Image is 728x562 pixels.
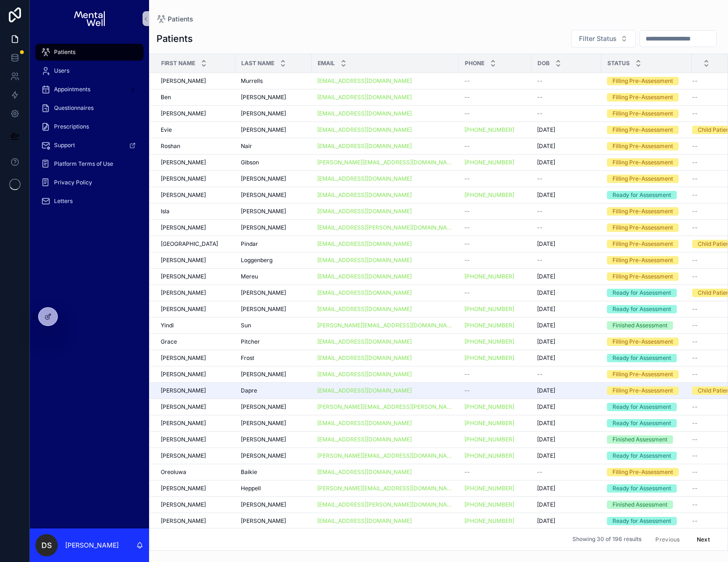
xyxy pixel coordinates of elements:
[317,159,453,166] a: [PERSON_NAME][EMAIL_ADDRESS][DOMAIN_NAME]
[161,354,230,362] a: [PERSON_NAME]
[607,321,686,330] a: Finished Assessment
[607,386,686,395] a: Filling Pre-Assessment
[241,142,252,150] span: Nair
[537,224,543,231] span: --
[241,191,306,199] a: [PERSON_NAME]
[464,354,514,362] a: [PHONE_NUMBER]
[241,110,286,117] span: [PERSON_NAME]
[612,126,673,134] div: Filling Pre-Assessment
[241,338,260,345] span: Pitcher
[607,272,686,281] a: Filling Pre-Assessment
[607,354,686,362] a: Ready for Assessment
[317,175,453,183] a: [EMAIL_ADDRESS][DOMAIN_NAME]
[464,77,470,85] span: --
[537,371,543,378] span: --
[692,354,698,362] span: --
[241,159,306,166] a: Gibson
[464,175,470,183] span: --
[317,371,453,378] a: [EMAIL_ADDRESS][DOMAIN_NAME]
[317,126,453,134] a: [EMAIL_ADDRESS][DOMAIN_NAME]
[161,175,230,183] a: [PERSON_NAME]
[241,224,306,231] a: [PERSON_NAME]
[241,94,286,101] span: [PERSON_NAME]
[537,322,555,329] span: [DATE]
[241,208,286,215] span: [PERSON_NAME]
[464,110,526,117] a: --
[537,305,596,313] a: [DATE]
[317,257,412,264] a: [EMAIL_ADDRESS][DOMAIN_NAME]
[317,371,412,378] a: [EMAIL_ADDRESS][DOMAIN_NAME]
[692,257,698,264] span: --
[607,289,686,297] a: Ready for Assessment
[612,109,673,118] div: Filling Pre-Assessment
[241,191,286,199] span: [PERSON_NAME]
[317,354,453,362] a: [EMAIL_ADDRESS][DOMAIN_NAME]
[464,354,526,362] a: [PHONE_NUMBER]
[241,159,259,166] span: Gibson
[317,289,412,297] a: [EMAIL_ADDRESS][DOMAIN_NAME]
[464,305,514,313] a: [PHONE_NUMBER]
[317,305,412,313] a: [EMAIL_ADDRESS][DOMAIN_NAME]
[241,371,306,378] a: [PERSON_NAME]
[464,208,526,215] a: --
[161,77,206,85] span: [PERSON_NAME]
[241,126,306,134] a: [PERSON_NAME]
[317,208,412,215] a: [EMAIL_ADDRESS][DOMAIN_NAME]
[612,321,667,330] div: Finished Assessment
[241,240,258,248] span: Pindar
[317,305,453,313] a: [EMAIL_ADDRESS][DOMAIN_NAME]
[537,208,543,215] span: --
[317,224,453,231] a: [EMAIL_ADDRESS][PERSON_NAME][DOMAIN_NAME]
[537,257,543,264] span: --
[537,273,596,280] a: [DATE]
[241,354,254,362] span: Frost
[607,93,686,102] a: Filling Pre-Assessment
[317,175,412,183] a: [EMAIL_ADDRESS][DOMAIN_NAME]
[241,126,286,134] span: [PERSON_NAME]
[35,156,143,172] a: Platform Terms of Use
[35,193,143,210] a: Letters
[161,110,206,117] span: [PERSON_NAME]
[241,322,251,329] span: Sun
[241,142,306,150] a: Nair
[612,93,673,102] div: Filling Pre-Assessment
[607,142,686,150] a: Filling Pre-Assessment
[161,354,206,362] span: [PERSON_NAME]
[317,94,453,101] a: [EMAIL_ADDRESS][DOMAIN_NAME]
[241,387,306,394] a: Dapre
[74,11,104,26] img: App logo
[161,159,230,166] a: [PERSON_NAME]
[612,158,673,167] div: Filling Pre-Assessment
[317,322,453,329] a: [PERSON_NAME][EMAIL_ADDRESS][DOMAIN_NAME]
[241,94,306,101] a: [PERSON_NAME]
[464,77,526,85] a: --
[241,77,263,85] span: Murrells
[161,94,230,101] a: Ben
[241,305,306,313] a: [PERSON_NAME]
[537,273,555,280] span: [DATE]
[241,77,306,85] a: Murrells
[537,77,596,85] a: --
[464,257,526,264] a: --
[464,240,470,248] span: --
[161,322,230,329] a: Yindi
[537,159,596,166] a: [DATE]
[464,289,470,297] span: --
[692,110,698,117] span: --
[161,208,230,215] a: Isla
[612,272,673,281] div: Filling Pre-Assessment
[612,207,673,216] div: Filling Pre-Assessment
[35,137,143,154] a: Support
[317,387,412,394] a: [EMAIL_ADDRESS][DOMAIN_NAME]
[612,256,673,264] div: Filling Pre-Assessment
[317,338,453,345] a: [EMAIL_ADDRESS][DOMAIN_NAME]
[241,257,272,264] span: Loggenberg
[607,175,686,183] a: Filling Pre-Assessment
[161,191,206,199] span: [PERSON_NAME]
[692,191,698,199] span: --
[161,240,230,248] a: [GEOGRAPHIC_DATA]
[537,175,596,183] a: --
[464,94,526,101] a: --
[161,94,171,101] span: Ben
[161,224,230,231] a: [PERSON_NAME]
